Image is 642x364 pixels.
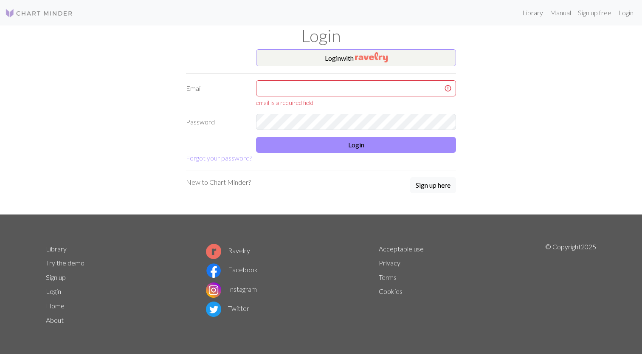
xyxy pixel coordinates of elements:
[46,302,65,310] a: Home
[206,302,221,317] img: Twitter logo
[379,287,403,295] a: Cookies
[206,285,257,293] a: Instagram
[256,98,456,107] div: email is a required field
[519,4,546,21] a: Library
[206,282,221,298] img: Instagram logo
[574,4,615,21] a: Sign up free
[186,154,252,162] a: Forgot your password?
[410,177,456,194] a: Sign up here
[5,8,73,18] img: Logo
[546,4,574,21] a: Manual
[206,246,250,254] a: Ravelry
[46,273,66,281] a: Sign up
[379,245,424,253] a: Acceptable use
[410,177,456,193] button: Sign up here
[615,4,637,21] a: Login
[256,49,456,66] button: Loginwith
[256,137,456,153] button: Login
[46,316,64,324] a: About
[46,245,67,253] a: Library
[379,273,397,281] a: Terms
[46,259,84,267] a: Try the demo
[206,265,258,274] a: Facebook
[206,263,221,278] img: Facebook logo
[46,287,61,295] a: Login
[206,304,249,312] a: Twitter
[206,244,221,259] img: Ravelry logo
[355,52,388,62] img: Ravelry
[186,177,251,187] p: New to Chart Minder?
[181,80,251,107] label: Email
[545,242,596,327] p: © Copyright 2025
[181,114,251,130] label: Password
[379,259,400,267] a: Privacy
[41,25,601,46] h1: Login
